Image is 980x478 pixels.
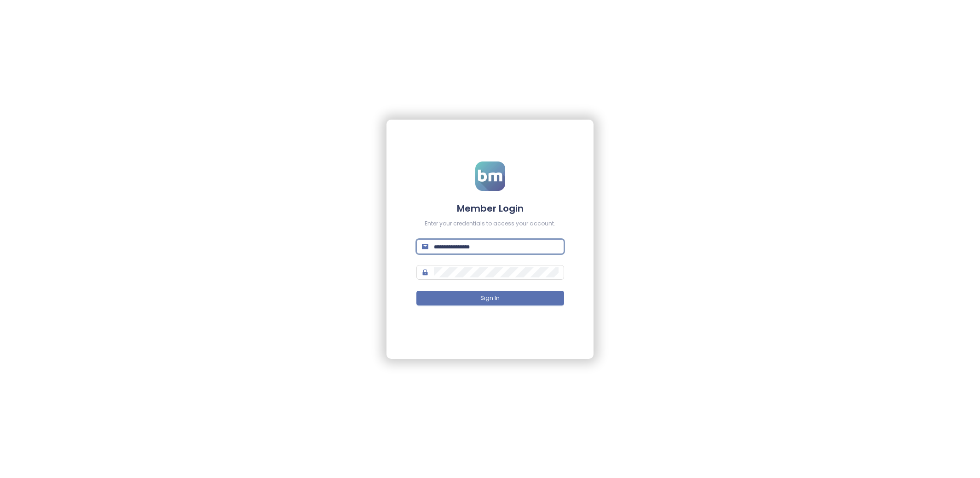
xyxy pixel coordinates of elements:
span: lock [422,269,428,276]
span: Sign In [480,294,500,303]
img: logo [475,161,505,191]
span: mail [422,243,428,250]
button: Sign In [416,291,564,305]
div: Enter your credentials to access your account. [416,219,564,228]
h4: Member Login [416,202,564,215]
